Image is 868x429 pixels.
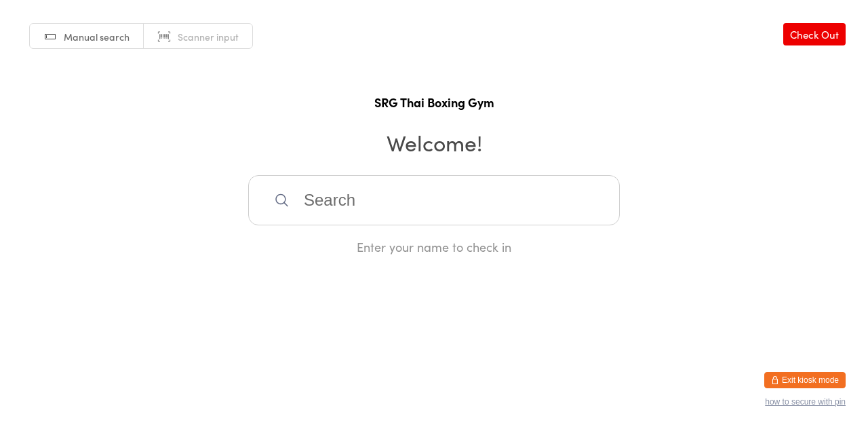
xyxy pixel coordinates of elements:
h2: Welcome! [14,127,854,157]
div: Enter your name to check in [248,238,620,255]
a: Check Out [783,23,846,45]
span: Manual search [64,30,130,43]
h1: SRG Thai Boxing Gym [14,94,854,111]
span: Scanner input [178,30,239,43]
input: Search [248,175,620,225]
button: how to secure with pin [765,397,846,407]
button: Exit kiosk mode [764,372,846,388]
